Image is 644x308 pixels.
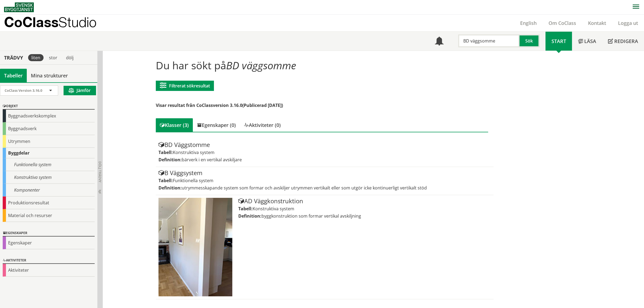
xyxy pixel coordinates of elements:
div: Egenskaper [3,237,95,249]
button: Jämför [64,86,96,95]
span: Start [551,38,566,44]
label: Tabell: [158,149,173,155]
button: Filtrerat sökresultat [156,81,214,91]
span: Dölj trädvy [98,161,102,182]
span: Funktionella system [173,178,213,184]
div: Egenskaper [3,230,95,237]
span: BD väggsomme [226,58,296,72]
span: CoClass Version 3.16.0 [5,88,42,93]
span: (Publicerad [DATE]) [242,102,283,108]
div: Aktiviteter [3,264,95,277]
label: Definition: [238,213,262,219]
div: Trädvy [1,55,26,61]
div: Byggnadsverkskomplex [3,110,95,122]
span: utrymmesskapande system som formar och avskiljer utrymmen vertikalt eller som utgör icke kontinue... [182,185,427,191]
span: Konstruktiva system [173,149,214,155]
div: Funktionella system [3,158,95,171]
label: Definition: [158,157,182,163]
span: Studio [58,14,97,30]
div: liten [28,54,44,61]
div: BD Väggstomme [158,142,491,148]
div: Egenskaper (0) [193,118,240,132]
a: Logga ut [612,20,644,26]
div: Komponenter [3,184,95,196]
label: Definition: [158,185,182,191]
div: AD Väggkonstruktion [238,198,491,204]
div: dölj [63,54,77,61]
span: Konstruktiva system [253,206,294,212]
span: byggkonstruktion som formar vertikal avskiljning [262,213,361,219]
span: Notifikationer [435,37,444,46]
div: Byggdelar [3,148,95,158]
div: Byggnadsverk [3,122,95,135]
div: Utrymmen [3,135,95,148]
div: Konstruktiva system [3,171,95,184]
div: B Väggsystem [158,170,491,176]
h1: Du har sökt på [156,59,488,71]
div: Aktiviteter (0) [240,118,285,132]
a: Redigera [602,32,644,51]
div: stor [46,54,61,61]
span: bärverk i en vertikal avskiljare [182,157,242,163]
a: Start [546,32,572,51]
a: Läsa [572,32,602,51]
a: Kontakt [582,20,612,26]
a: Om CoClass [543,20,582,26]
div: Aktiviteter [3,257,95,264]
div: Objekt [3,103,95,110]
label: Tabell: [238,206,253,212]
a: Mina strukturer [27,69,72,82]
input: Sök [458,34,520,47]
div: Material och resurser [3,209,95,222]
span: Läsa [584,38,596,44]
img: Tabell [158,198,232,296]
div: Klasser (3) [156,118,193,132]
button: Sök [520,34,540,47]
img: Svensk Byggtjänst [4,2,34,12]
div: Produktionsresultat [3,196,95,209]
a: CoClassStudio [4,15,108,31]
label: Tabell: [158,178,173,184]
a: English [514,20,543,26]
p: CoClass [4,19,97,25]
span: Visar resultat från CoClassversion 3.16.0 [156,102,242,108]
span: Redigera [614,38,638,44]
